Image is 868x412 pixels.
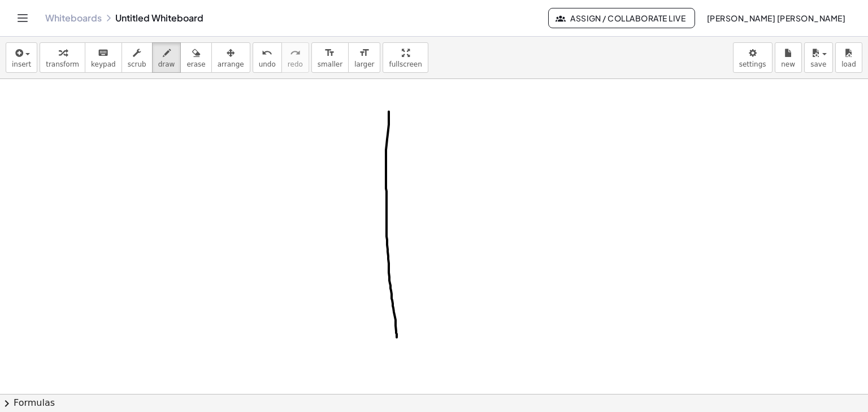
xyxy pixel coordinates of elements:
[733,42,772,73] button: settings
[359,46,370,60] i: format_size
[121,42,153,73] button: scrub
[186,60,205,68] span: erase
[91,60,116,68] span: keypad
[46,60,79,68] span: transform
[558,13,686,23] span: Assign / Collaborate Live
[348,42,380,73] button: format_sizelarger
[128,60,146,68] span: scrub
[218,60,244,68] span: arrange
[152,42,181,73] button: draw
[781,60,795,68] span: new
[318,60,342,68] span: smaller
[548,8,696,28] button: Assign / Collaborate Live
[6,42,37,73] button: insert
[253,42,282,73] button: undoundo
[804,42,833,73] button: save
[841,60,856,68] span: load
[259,60,276,68] span: undo
[311,42,349,73] button: format_sizesmaller
[706,13,845,23] span: [PERSON_NAME] [PERSON_NAME]
[180,42,211,73] button: erase
[354,60,374,68] span: larger
[697,8,854,28] button: [PERSON_NAME] [PERSON_NAME]
[389,60,422,68] span: fullscreen
[281,42,309,73] button: redoredo
[288,60,303,68] span: redo
[85,42,122,73] button: keyboardkeypad
[324,46,335,60] i: format_size
[158,60,175,68] span: draw
[739,60,766,68] span: settings
[45,12,102,24] a: Whiteboards
[262,46,272,60] i: undo
[211,42,250,73] button: arrange
[40,42,85,73] button: transform
[14,9,32,27] button: Toggle navigation
[383,42,428,73] button: fullscreen
[810,60,826,68] span: save
[775,42,802,73] button: new
[835,42,862,73] button: load
[12,60,31,68] span: insert
[98,46,108,60] i: keyboard
[290,46,301,60] i: redo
